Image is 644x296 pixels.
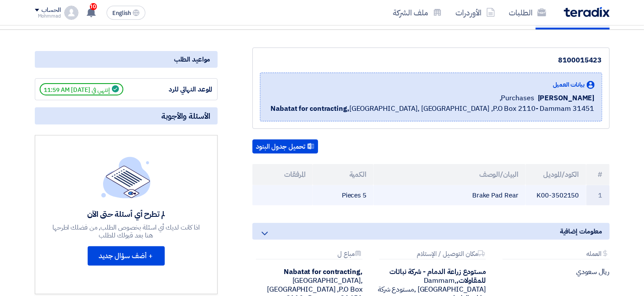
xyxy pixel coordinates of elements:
span: [GEOGRAPHIC_DATA], [GEOGRAPHIC_DATA] ,P.O Box 2110- Dammam 31451 [270,103,594,114]
div: Mohmmad [35,14,61,18]
div: اذا كانت لديك أي اسئلة بخصوص الطلب, من فضلك اطرحها هنا بعد قبولك للطلب [51,223,201,239]
b: مستودع زراعة الدمام - شركة نباتات للمقاولات, [389,267,486,286]
div: الحساب [42,7,61,14]
div: الموعد النهائي للرد [147,84,213,95]
td: Brake Pad Rear [374,185,526,206]
div: العمله [503,250,609,259]
th: البيان/الوصف [374,164,526,185]
div: مكان التوصيل / الإستلام [379,250,486,259]
a: ملف الشركة [386,2,449,23]
img: empty_state_list.svg [101,157,151,198]
b: Nabatat for contracting, [284,267,363,277]
span: 10 [90,3,97,10]
td: 5 Pieces [313,185,374,206]
div: مباع ل [256,250,363,259]
img: Teradix logo [564,7,610,17]
div: لم تطرح أي أسئلة حتى الآن [51,209,201,219]
span: الأسئلة والأجوبة [162,111,211,121]
b: Nabatat for contracting, [270,103,349,114]
th: المرفقات [252,164,313,185]
span: بيانات العميل [553,80,585,89]
span: إنتهي في [DATE] 11:59 AM [40,83,123,95]
td: 3502150-K00 [526,185,586,206]
th: الكود/الموديل [526,164,586,185]
button: تحميل جدول البنود [252,139,318,153]
a: الأوردرات [449,2,502,23]
span: [PERSON_NAME] [538,93,595,103]
button: English [107,6,145,20]
div: مواعيد الطلب [35,51,218,68]
th: الكمية [313,164,374,185]
div: ريال سعودي [499,267,609,276]
div: 8100015423 [260,55,602,66]
span: Purchases, [500,93,534,103]
button: + أضف سؤال جديد [88,246,165,266]
span: معلومات إضافية [560,227,603,236]
img: profile_test.png [64,6,78,20]
th: # [586,164,610,185]
a: الطلبات [502,2,553,23]
td: 1 [586,185,610,206]
span: English [112,10,131,16]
